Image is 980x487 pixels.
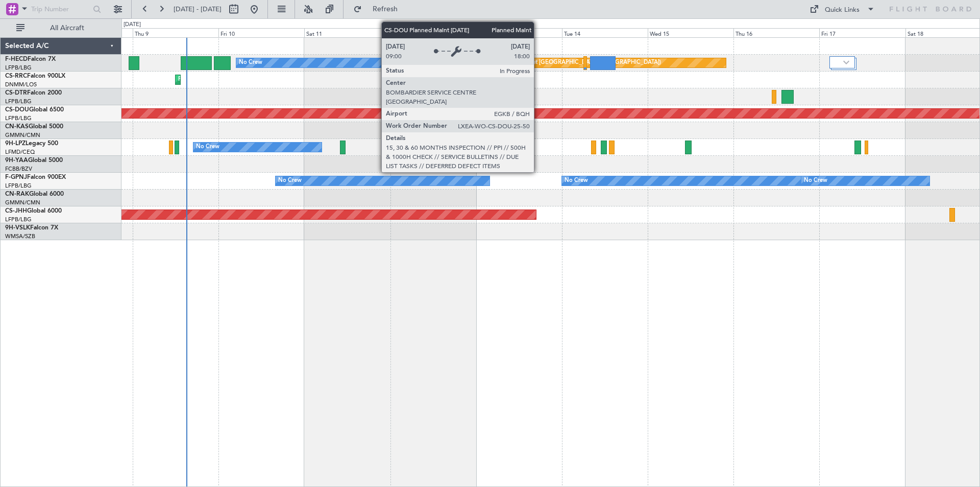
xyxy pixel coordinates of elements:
[5,90,62,96] a: CS-DTRFalcon 2000
[5,182,32,190] a: LFPB/LBG
[174,5,222,14] span: [DATE] - [DATE]
[278,173,302,189] div: No Crew
[31,2,90,17] input: Trip Number
[349,1,410,17] button: Refresh
[5,199,40,206] a: GMMN/CMN
[5,191,64,197] a: CN-RAKGlobal 6000
[5,157,28,164] span: 9H-YAA
[5,216,32,223] a: LFPB/LBG
[5,225,30,231] span: 9H-VSLK
[5,124,29,130] span: CN-KAS
[239,55,262,71] div: No Crew
[178,72,284,87] div: Planned Maint Lagos ([PERSON_NAME])
[565,173,588,189] div: No Crew
[364,6,407,13] span: Refresh
[825,5,860,15] div: Quick Links
[5,81,37,88] a: DNMM/LOS
[5,73,65,79] a: CS-RRCFalcon 900LX
[5,114,32,122] a: LFPB/LBG
[5,174,66,180] a: F-GPNJFalcon 900EX
[5,165,32,173] a: FCBB/BZV
[5,157,63,164] a: 9H-YAAGlobal 5000
[5,124,63,130] a: CN-KASGlobal 5000
[5,56,28,62] span: F-HECD
[5,148,35,156] a: LFMD/CEQ
[804,1,880,17] button: Quick Links
[5,208,62,214] a: CS-JHHGlobal 6000
[5,131,40,139] a: GMMN/CMN
[733,28,819,37] div: Thu 16
[804,173,827,189] div: No Crew
[5,141,58,147] a: 9H-LPZLegacy 500
[196,140,219,155] div: No Crew
[5,141,26,147] span: 9H-LPZ
[5,191,29,197] span: CN-RAK
[124,20,141,29] div: [DATE]
[5,225,58,231] a: 9H-VSLKFalcon 7X
[562,28,648,37] div: Tue 14
[5,107,29,113] span: CS-DOU
[648,28,733,37] div: Wed 15
[5,73,27,79] span: CS-RRC
[27,25,108,32] span: All Aircraft
[304,28,390,37] div: Sat 11
[390,28,476,37] div: Sun 12
[5,64,32,72] a: LFPB/LBG
[5,56,56,62] a: F-HECDFalcon 7X
[5,208,27,214] span: CS-JHH
[133,28,218,37] div: Thu 9
[218,28,304,37] div: Fri 10
[500,55,661,71] div: Planned Maint [GEOGRAPHIC_DATA] ([GEOGRAPHIC_DATA])
[5,107,64,113] a: CS-DOUGlobal 6500
[819,28,905,37] div: Fri 17
[476,28,562,37] div: Mon 13
[5,174,27,180] span: F-GPNJ
[11,20,111,36] button: All Aircraft
[843,60,849,64] img: arrow-gray.svg
[5,90,27,96] span: CS-DTR
[5,98,32,105] a: LFPB/LBG
[5,233,35,240] a: WMSA/SZB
